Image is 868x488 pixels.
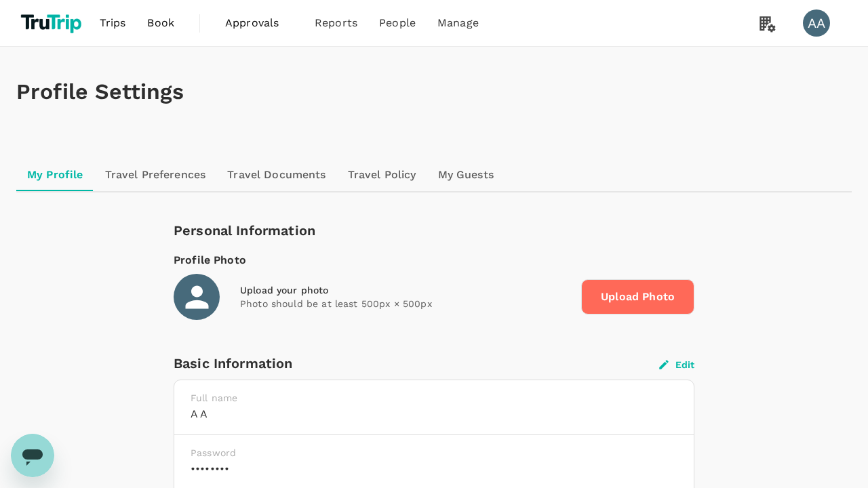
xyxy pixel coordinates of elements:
p: Password [191,446,677,460]
div: Profile Photo [174,252,694,268]
p: Photo should be at least 500px × 500px [240,297,570,310]
a: Travel Preferences [94,159,217,191]
div: Upload your photo [240,283,570,297]
h6: •••••••• [191,460,677,479]
span: Reports [315,15,357,31]
img: TruTrip logo [16,8,89,38]
h1: Profile Settings [16,79,852,104]
h6: a a [191,405,677,424]
span: People [379,15,416,31]
div: Personal Information [174,220,694,241]
span: Trips [100,15,126,31]
a: Travel Policy [337,159,427,191]
div: AA [803,9,830,37]
div: Basic Information [174,352,659,374]
iframe: Button to launch messaging window [11,434,54,477]
span: Book [147,15,174,31]
a: My Profile [16,159,94,191]
a: Travel Documents [216,159,336,191]
span: Manage [437,15,479,31]
span: Approvals [225,15,293,31]
p: Full name [191,391,677,405]
span: Upload Photo [581,279,694,314]
a: My Guests [427,159,505,191]
button: Edit [659,359,694,371]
